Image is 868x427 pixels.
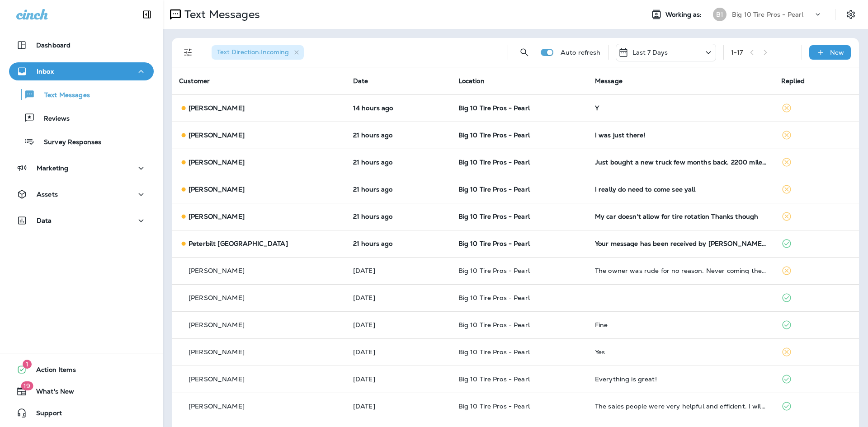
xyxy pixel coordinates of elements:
[595,348,767,356] div: Yes
[189,240,288,247] p: Peterbilt [GEOGRAPHIC_DATA]
[217,48,289,56] span: Text Direction : Incoming
[189,104,245,112] p: [PERSON_NAME]
[9,159,154,177] button: Marketing
[458,77,485,85] span: Location
[458,212,530,221] span: Big 10 Tire Pros - Pearl
[353,240,444,247] p: Sep 15, 2025 09:06 AM
[36,42,71,49] p: Dashboard
[9,85,154,104] button: Text Messages
[134,5,160,23] button: Collapse Sidebar
[561,49,601,56] p: Auto refresh
[458,104,530,112] span: Big 10 Tire Pros - Pearl
[595,240,767,247] div: Your message has been received by Dobbs Peterbilt - Jackson-Pearl.
[458,158,530,166] span: Big 10 Tire Pros - Pearl
[23,360,32,369] span: 1
[181,8,260,21] p: Text Messages
[189,294,245,301] p: [PERSON_NAME]
[595,403,767,410] div: The sales people were very helpful and efficient. I will definitely be back
[189,131,245,139] p: [PERSON_NAME]
[458,185,530,193] span: Big 10 Tire Pros - Pearl
[37,68,54,75] p: Inbox
[515,43,533,61] button: Search Messages
[212,45,304,60] div: Text Direction:Incoming
[595,131,767,139] div: I was just there!
[179,43,197,61] button: Filters
[189,348,245,356] p: [PERSON_NAME]
[353,186,444,193] p: Sep 15, 2025 09:08 AM
[27,409,62,420] span: Support
[9,132,154,151] button: Survey Responses
[353,294,444,301] p: Sep 13, 2025 10:25 AM
[595,321,767,328] div: Fine
[781,77,805,85] span: Replied
[27,366,76,377] span: Action Items
[458,321,530,329] span: Big 10 Tire Pros - Pearl
[665,11,704,19] span: Working as:
[9,36,154,54] button: Dashboard
[353,131,444,139] p: Sep 15, 2025 09:19 AM
[595,186,767,193] div: I really do need to come see yall
[189,375,245,383] p: [PERSON_NAME]
[353,267,444,274] p: Sep 13, 2025 10:29 AM
[27,388,74,399] span: What's New
[632,49,668,56] p: Last 7 Days
[595,213,767,220] div: My car doesn't allow for tire rotation Thanks though
[595,77,623,85] span: Message
[37,191,58,198] p: Assets
[595,267,767,274] div: The owner was rude for no reason. Never coming there again
[37,217,52,224] p: Data
[713,8,726,21] div: B1
[35,138,101,147] p: Survey Responses
[458,348,530,356] span: Big 10 Tire Pros - Pearl
[830,49,844,56] p: New
[353,159,444,166] p: Sep 15, 2025 09:13 AM
[35,91,90,100] p: Text Messages
[189,186,245,193] p: [PERSON_NAME]
[37,164,68,172] p: Marketing
[35,115,70,123] p: Reviews
[458,294,530,302] span: Big 10 Tire Pros - Pearl
[732,11,803,18] p: Big 10 Tire Pros - Pearl
[458,402,530,410] span: Big 10 Tire Pros - Pearl
[9,404,154,422] button: Support
[458,267,530,275] span: Big 10 Tire Pros - Pearl
[189,403,245,410] p: [PERSON_NAME]
[731,49,743,56] div: 1 - 17
[9,108,154,127] button: Reviews
[595,375,767,383] div: Everything is great!
[9,185,154,203] button: Assets
[353,213,444,220] p: Sep 15, 2025 09:07 AM
[595,104,767,112] div: Y
[458,239,530,248] span: Big 10 Tire Pros - Pearl
[189,267,245,274] p: [PERSON_NAME]
[353,104,444,112] p: Sep 15, 2025 03:55 PM
[189,213,245,220] p: [PERSON_NAME]
[9,382,154,400] button: 19What's New
[353,321,444,328] p: Sep 12, 2025 06:26 PM
[9,211,154,230] button: Data
[353,403,444,410] p: Sep 11, 2025 05:01 PM
[353,77,368,85] span: Date
[9,62,154,80] button: Inbox
[458,375,530,383] span: Big 10 Tire Pros - Pearl
[353,375,444,383] p: Sep 12, 2025 11:54 AM
[595,159,767,166] div: Just bought a new truck few months back. 2200 miles but will remember when time for service
[179,77,210,85] span: Customer
[189,159,245,166] p: [PERSON_NAME]
[21,381,33,390] span: 19
[353,348,444,356] p: Sep 12, 2025 01:30 PM
[843,6,859,23] button: Settings
[9,361,154,379] button: 1Action Items
[189,321,245,328] p: [PERSON_NAME]
[458,131,530,139] span: Big 10 Tire Pros - Pearl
